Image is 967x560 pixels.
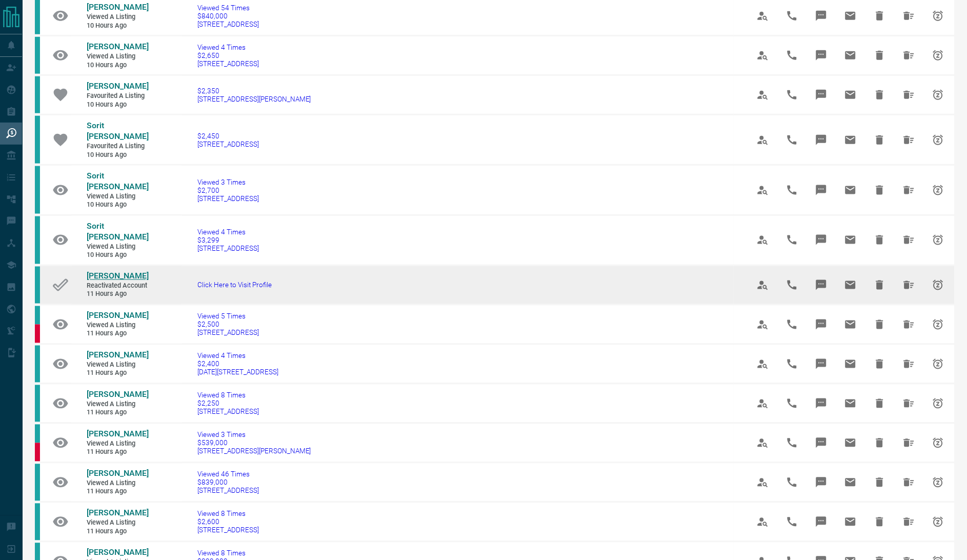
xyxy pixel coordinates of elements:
span: [STREET_ADDRESS][PERSON_NAME] [197,95,311,103]
span: $2,650 [197,51,259,59]
span: 11 hours ago [87,409,148,417]
span: Hide All from Teresa Lee [897,273,921,297]
span: Viewed 8 Times [197,549,259,557]
div: condos.ca [35,76,40,113]
span: Email [838,83,863,107]
span: [PERSON_NAME] [87,508,149,518]
span: Call [780,83,804,107]
div: condos.ca [35,116,40,164]
span: View Profile [751,352,775,376]
span: [STREET_ADDRESS] [197,59,259,68]
span: Call [780,228,804,252]
span: 11 hours ago [87,488,148,496]
span: $2,400 [197,360,278,368]
span: Click Here to Visit Profile [197,281,272,289]
span: View Profile [751,510,775,534]
a: [PERSON_NAME] [87,469,148,479]
span: Call [780,178,804,203]
span: [PERSON_NAME] [87,2,149,12]
span: View Profile [751,4,775,28]
span: Message [809,352,834,376]
span: Email [838,510,863,534]
div: condos.ca [35,385,40,422]
span: Hide [868,228,892,252]
span: [PERSON_NAME] [87,429,149,439]
span: View Profile [751,178,775,203]
span: [STREET_ADDRESS] [197,487,259,495]
span: Hide [868,4,892,28]
span: $2,700 [197,186,259,194]
span: Viewed 8 Times [197,391,259,399]
span: 11 hours ago [87,448,148,457]
span: Message [809,273,834,297]
span: Viewed 3 Times [197,431,311,439]
span: Snooze [926,352,951,376]
span: Snooze [926,391,951,416]
span: $539,000 [197,439,311,447]
span: Hide [868,178,892,203]
span: Email [838,128,863,152]
span: 11 hours ago [87,528,148,536]
span: Email [838,4,863,28]
span: Hide All from Btissam Benkerroum [897,43,921,68]
a: $2,450[STREET_ADDRESS] [197,132,259,148]
span: Viewed 4 Times [197,352,278,360]
span: $3,299 [197,236,259,244]
span: 11 hours ago [87,290,148,299]
span: Snooze [926,431,951,455]
span: Viewed a Listing [87,440,148,449]
span: [PERSON_NAME] [87,469,149,478]
span: Viewed a Listing [87,401,148,409]
span: Email [838,312,863,337]
div: condos.ca [35,166,40,214]
span: $2,500 [197,321,259,329]
a: [PERSON_NAME] [87,81,148,92]
span: Viewed 54 Times [197,4,259,12]
span: Viewed 46 Times [197,470,259,478]
span: View Profile [751,470,775,495]
div: condos.ca [35,346,40,383]
span: Call [780,510,804,534]
span: Message [809,83,834,107]
span: Email [838,391,863,416]
a: Viewed 4 Times$2,400[DATE][STREET_ADDRESS] [197,352,278,376]
span: Viewed a Listing [87,519,148,528]
span: Viewed 4 Times [197,43,259,51]
span: Viewed 8 Times [197,510,259,518]
span: Snooze [926,470,951,495]
span: Message [809,4,834,28]
a: $2,350[STREET_ADDRESS][PERSON_NAME] [197,87,311,103]
div: condos.ca [35,37,40,74]
a: Viewed 3 Times$539,000[STREET_ADDRESS][PERSON_NAME] [197,431,311,455]
div: condos.ca [35,216,40,264]
span: Hide [868,470,892,495]
span: Snooze [926,83,951,107]
span: Hide [868,510,892,534]
span: Email [838,178,863,203]
span: Hide [868,312,892,337]
div: condos.ca [35,504,40,541]
span: 11 hours ago [87,330,148,338]
a: [PERSON_NAME] [87,390,148,401]
span: Snooze [926,510,951,534]
span: [STREET_ADDRESS] [197,194,259,203]
span: View Profile [751,83,775,107]
span: [STREET_ADDRESS] [197,244,259,252]
span: Hide [868,128,892,152]
span: Snooze [926,43,951,68]
span: Call [780,391,804,416]
span: Call [780,43,804,68]
span: Email [838,352,863,376]
span: Hide All from Azar Alamdari [897,470,921,495]
a: [PERSON_NAME] [87,350,148,361]
span: $2,600 [197,518,259,526]
span: Viewed a Listing [87,361,148,370]
a: [PERSON_NAME] [87,508,148,519]
span: Sorit [PERSON_NAME] [87,171,149,191]
span: Hide All from Sorit Seid [897,178,921,203]
span: Email [838,431,863,455]
span: Hide All from Btissam Benkerroum [897,83,921,107]
span: Snooze [926,228,951,252]
span: Email [838,470,863,495]
a: Sorit [PERSON_NAME] [87,171,148,192]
